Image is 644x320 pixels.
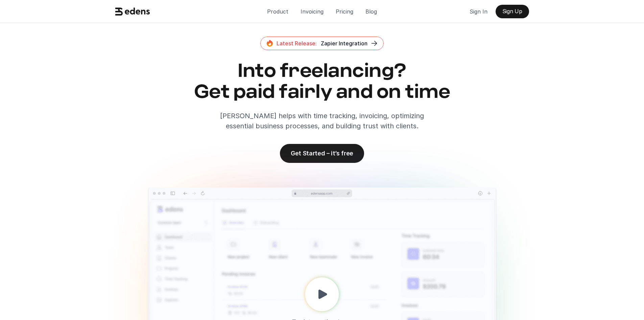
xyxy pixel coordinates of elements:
[207,111,437,131] p: [PERSON_NAME] helps with time tracking, invoicing, optimizing essential business processes, and b...
[496,5,529,18] a: Sign Up
[262,5,294,18] a: Product
[260,37,384,50] a: Latest Release:Zapier Integration
[470,6,487,17] p: Sign In
[330,5,359,18] a: Pricing
[280,144,364,163] a: Get Started – it’s free
[502,8,522,15] p: Sign Up
[360,5,382,18] a: Blog
[301,6,324,17] p: Invoicing
[277,40,317,47] span: Latest Release:
[365,6,377,17] p: Blog
[291,150,353,157] p: Get Started – it’s free
[321,40,367,47] span: Zapier Integration
[267,6,288,17] p: Product
[295,5,329,18] a: Invoicing
[336,6,353,17] p: Pricing
[113,61,532,103] h2: Into freelancing? Get paid fairly and on time
[464,5,493,18] a: Sign In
